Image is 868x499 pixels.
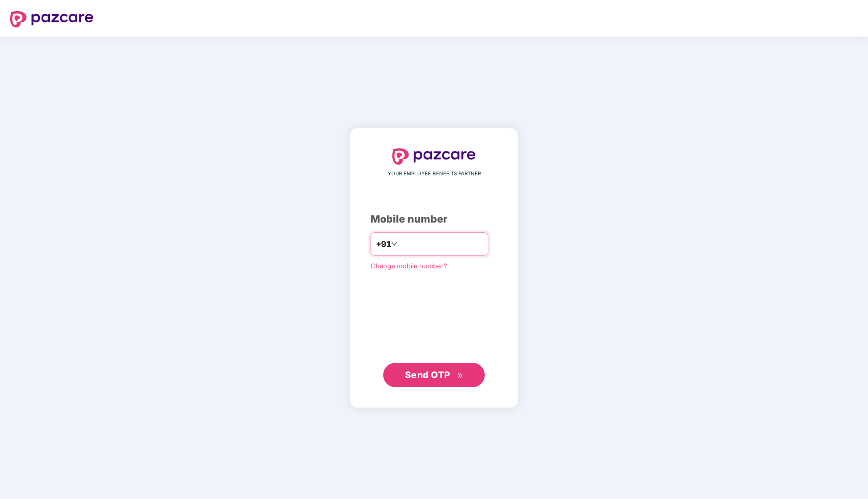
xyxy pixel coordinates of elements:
span: double-right [457,372,463,379]
a: Change mobile number? [370,262,447,270]
img: logo [10,11,94,27]
span: Send OTP [405,369,450,380]
span: +91 [376,238,391,251]
span: YOUR EMPLOYEE BENEFITS PARTNER [388,170,481,178]
span: down [391,241,397,247]
button: Send OTPdouble-right [383,363,485,387]
div: Mobile number [370,211,498,227]
img: logo [392,148,476,165]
